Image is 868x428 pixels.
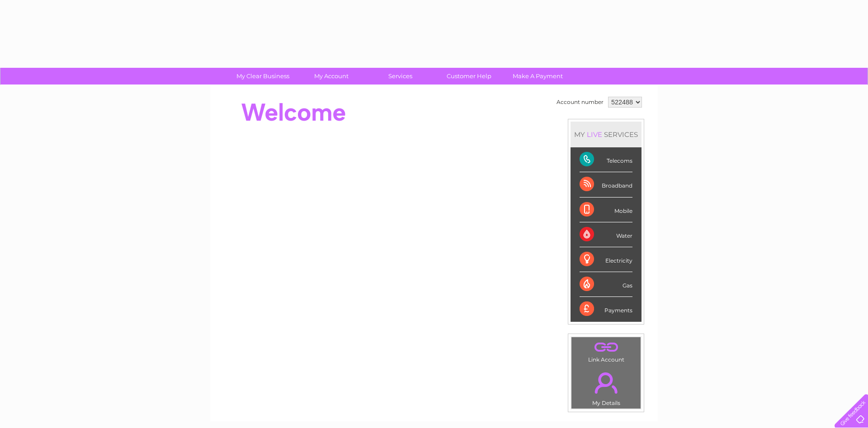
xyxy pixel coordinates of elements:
[571,365,641,409] td: My Details
[574,367,638,399] a: .
[226,68,300,85] a: My Clear Business
[580,172,632,197] div: Broadband
[294,68,369,85] a: My Account
[363,68,438,85] a: Services
[500,68,575,85] a: Make A Payment
[574,339,638,355] a: .
[580,147,632,172] div: Telecoms
[585,130,604,139] div: LIVE
[554,94,606,110] td: Account number
[571,337,641,365] td: Link Account
[580,272,632,297] div: Gas
[580,297,632,321] div: Payments
[580,222,632,247] div: Water
[580,198,632,222] div: Mobile
[580,247,632,272] div: Electricity
[432,68,506,85] a: Customer Help
[571,122,642,147] div: MY SERVICES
